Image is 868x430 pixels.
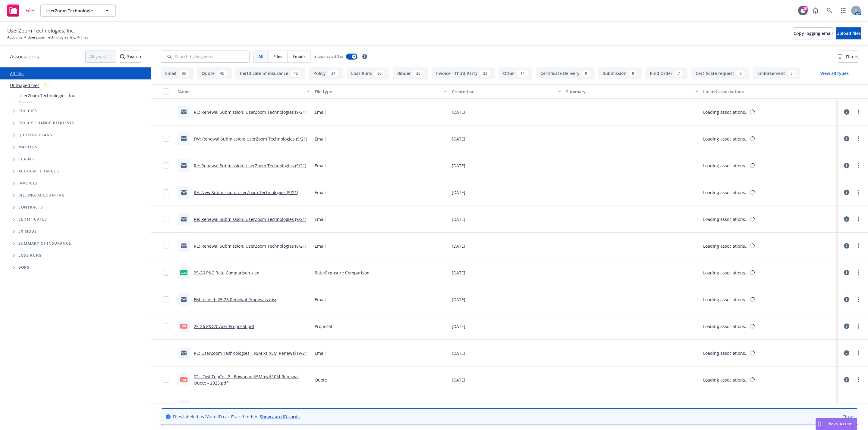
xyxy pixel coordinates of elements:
[194,270,259,276] a: 25-26 P&C Rate Comparison.xlsx
[292,53,306,60] span: Emails
[452,243,465,249] span: [DATE]
[328,70,338,77] div: 34
[855,162,862,169] a: more
[163,350,169,356] input: Toggle Row Selected
[315,109,326,115] span: Email
[163,109,169,115] input: Toggle Row Selected
[315,189,326,196] span: Email
[235,67,305,79] button: Certificate of insurance
[452,270,465,276] span: [DATE]
[194,109,306,115] a: RE: Renewal Submission: UserZoom Technologies (9/21)
[163,377,169,383] input: Toggle Row Selected
[120,54,125,59] svg: Search
[163,162,169,169] input: Toggle Row Selected
[855,135,862,142] a: more
[18,145,37,149] span: Matters
[180,377,187,382] span: pdf
[314,54,344,59] span: Show nested files
[10,53,39,60] span: Associations
[163,323,169,329] input: Toggle Row Selected
[163,88,169,94] input: Select all
[40,5,116,17] button: UserZoom Technologies, Inc.
[161,67,193,79] button: Email
[823,5,835,17] a: Search
[194,350,308,356] a: RE: UserZoom Technologies - $5M xs $5M Renewal (9/21)
[536,67,595,79] button: Certificate Delivery
[312,84,449,99] button: File type
[703,350,749,356] div: Loading associations...
[18,121,74,125] span: Policy change requests
[811,67,858,79] button: View all types
[315,270,370,276] span: Rate/Exposure Comparison
[163,243,169,249] input: Toggle Row Selected
[180,270,187,275] span: xlsx
[120,51,141,63] button: SearchSearch
[703,136,749,142] div: Loading associations...
[838,51,858,63] button: Filters
[855,215,862,223] a: more
[315,136,326,142] span: Email
[645,67,687,79] button: Bind Order
[18,206,43,209] span: Contracts
[18,242,71,245] span: Summary of insurance
[598,67,642,79] button: Submission
[46,8,98,14] span: UserZoom Technologies, Inc.
[18,230,37,233] span: Ex Mods
[315,350,326,356] span: Email
[163,189,169,195] input: Toggle Row Selected
[291,70,301,77] div: 42
[260,414,300,419] a: Show auto ID cards
[374,70,385,77] div: 30
[855,242,862,249] a: more
[794,30,833,36] span: Copy logging email
[452,162,465,169] span: [DATE]
[828,421,852,426] span: Nova Assist
[452,136,465,142] span: [DATE]
[273,53,282,60] span: Files
[855,376,862,383] a: more
[194,216,306,222] a: Re: Renewal Submission: UserZoom Technologies (9/21)
[816,418,823,430] div: Drag to move
[452,189,465,196] span: [DATE]
[194,323,254,329] a: 25-26 P&C/Cyber Proposal.pdf
[816,418,857,430] button: Nova Assist
[480,70,490,77] div: 23
[315,162,326,169] span: Email
[566,88,692,95] div: Summary
[629,70,637,77] div: 8
[194,297,278,302] a: EM to Insd: 25-26 Renewal Proposals.msg
[452,109,465,115] span: [DATE]
[675,70,683,77] div: 7
[452,350,465,356] span: [DATE]
[27,35,76,40] a: UserZoom Technologies, Inc.
[18,133,52,137] span: Quoting plans
[582,70,590,77] div: 9
[163,296,169,302] input: Toggle Row Selected
[393,67,428,79] button: Binder
[452,216,465,222] span: [DATE]
[842,413,853,420] a: Close
[194,374,299,386] a: 02 - Owl TopCo LP - Bowhead $5M xs $10M Renewal Quote - 2025.pdf
[194,243,306,249] a: RE: Renewal Submission: UserZoom Technologies (9/21)
[413,70,423,77] div: 26
[18,92,76,99] span: UserZoom Technologies, Inc.
[315,243,326,249] span: Email
[703,216,749,222] div: Loading associations...
[855,323,862,330] a: more
[703,377,749,383] div: Loading associations...
[194,163,306,169] a: Re: Renewal Submission: UserZoom Technologies (9/21)
[315,377,327,383] span: Quote
[163,270,169,276] input: Toggle Row Selected
[855,296,862,303] a: more
[18,181,38,185] span: Invoices
[175,84,312,99] button: Name
[179,70,189,77] div: 85
[855,189,862,196] a: more
[703,162,749,169] div: Loading associations...
[18,218,47,221] span: Certificates
[7,27,75,35] span: UserZoom Technologies, Inc.
[452,296,465,303] span: [DATE]
[25,8,36,13] span: Files
[217,70,227,77] div: 45
[855,108,862,116] a: more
